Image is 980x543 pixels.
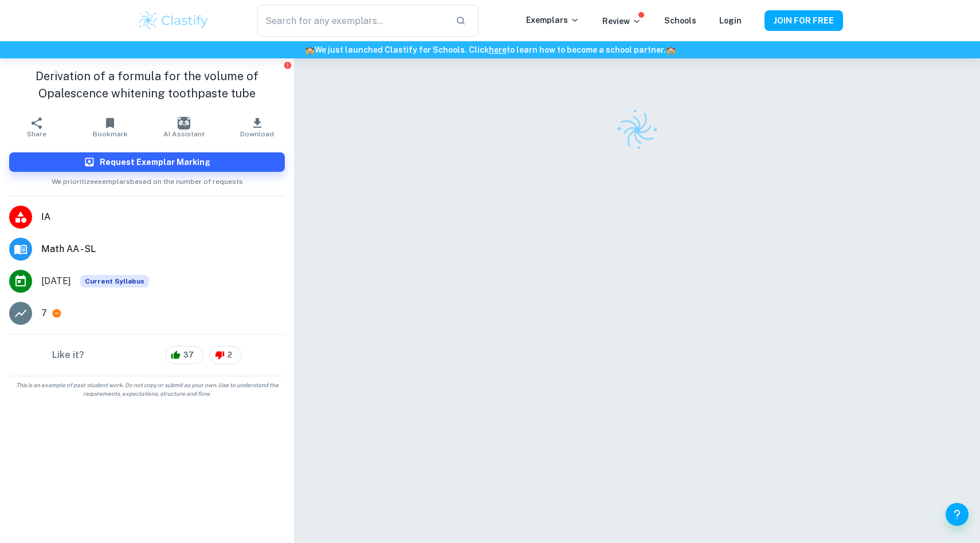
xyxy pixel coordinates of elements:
img: AI Assistant [178,117,190,129]
div: 37 [165,346,203,364]
span: Download [240,130,274,138]
p: Review [602,15,641,27]
h6: Request Exemplar Marking [100,156,210,168]
a: Login [719,16,742,25]
span: 37 [177,349,200,361]
span: 🏫 [305,45,315,54]
button: Report issue [283,61,292,69]
span: IA [41,210,285,224]
span: Current Syllabus [80,275,149,288]
span: AI Assistant [163,130,205,138]
span: Bookmark [93,130,128,138]
span: 🏫 [666,45,676,54]
button: Request Exemplar Marking [9,152,285,172]
span: This is an example of past student work. Do not copy or submit as your own. Use to understand the... [5,381,289,398]
span: We prioritize exemplars based on the number of requests [52,172,243,187]
h6: We just launched Clastify for Schools. Click to learn how to become a school partner. [2,44,978,56]
button: AI Assistant [147,111,221,143]
div: 2 [209,346,242,364]
button: Bookmark [73,111,147,143]
input: Search for any exemplars... [257,5,446,37]
h6: Like it? [52,348,84,362]
span: Math AA - SL [41,242,285,256]
button: Download [221,111,294,143]
span: 2 [221,349,238,361]
p: Exemplars [526,14,579,26]
a: here [489,45,507,54]
img: Clastify logo [137,9,210,32]
button: Help and Feedback [946,503,969,526]
h1: Derivation of a formula for the volume of Opalescence whitening toothpaste tube [9,68,285,102]
button: JOIN FOR FREE [765,10,843,31]
div: This exemplar is based on the current syllabus. Feel free to refer to it for inspiration/ideas wh... [80,275,149,288]
span: [DATE] [41,274,71,288]
span: Share [27,130,46,138]
p: 7 [41,306,47,320]
a: Schools [664,16,696,25]
img: Clastify logo [609,102,665,159]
